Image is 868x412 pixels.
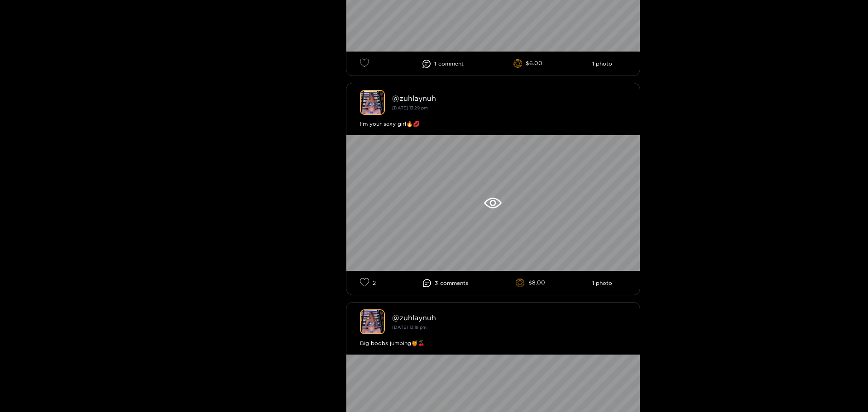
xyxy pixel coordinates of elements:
li: 2 [360,278,376,288]
li: 1 [422,60,464,68]
div: @ zuhlaynuh [392,94,626,102]
div: Big boobs jumping🍯🍒 [360,339,626,348]
small: [DATE] 13:19 pm [392,325,427,330]
li: $8.00 [516,279,545,288]
div: @ zuhlaynuh [392,313,626,322]
div: I'm your sexy girl🔥💋 [360,119,626,128]
small: [DATE] 13:29 pm [392,105,428,110]
li: 1 photo [592,61,612,67]
li: $6.00 [513,59,543,68]
li: 1 photo [592,280,612,286]
li: 3 [423,279,468,287]
img: zuhlaynuh [360,90,385,115]
span: comment s [440,280,468,286]
span: comment [438,61,464,67]
img: zuhlaynuh [360,309,385,334]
